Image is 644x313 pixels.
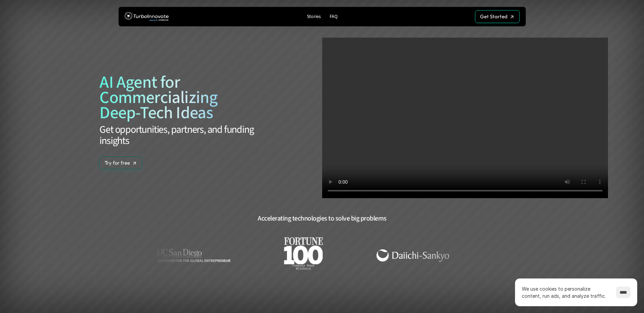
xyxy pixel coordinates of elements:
[475,10,520,23] a: Get Started
[125,11,169,23] img: TurboInnovate Logo
[327,12,340,21] a: FAQ
[522,285,609,299] p: We use cookies to personalize content, run ads, and analyze traffic.
[330,14,337,20] p: FAQ
[304,12,324,21] a: Stories
[307,14,321,20] p: Stories
[480,14,508,20] p: Get Started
